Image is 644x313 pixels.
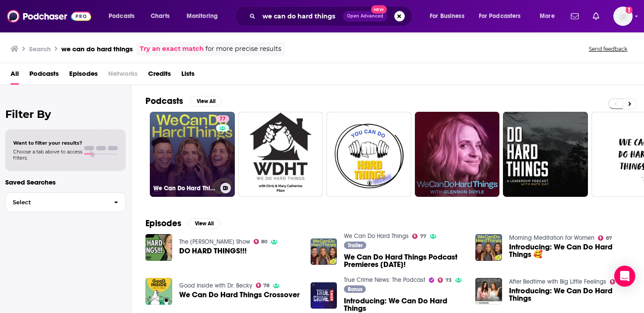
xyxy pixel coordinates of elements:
[13,149,82,161] span: Choose a tab above to access filters.
[438,277,452,283] a: 73
[256,283,270,288] a: 78
[145,9,175,23] a: Charts
[343,11,387,21] button: Open AdvancedNew
[180,9,229,23] button: open menu
[475,278,502,305] img: Introducing: We Can Do Hard Things
[540,10,555,22] span: More
[109,10,134,22] span: Podcasts
[509,287,630,302] a: Introducing: We Can Do Hard Things
[567,9,582,24] a: Show notifications dropdown
[103,9,146,23] button: open menu
[216,115,229,122] a: 77
[598,235,612,241] a: 87
[344,253,465,268] span: We Can Do Hard Things Podcast Premieres [DATE]!
[29,45,51,53] h3: Search
[145,278,172,305] img: We Can Do Hard Things Crossover
[243,6,421,26] div: Search podcasts, credits, & more...
[424,9,475,23] button: open menu
[205,44,281,54] span: for more precise results
[613,7,633,26] button: Show profile menu
[509,243,630,258] a: Introducing: We Can Do Hard Things 🥰
[179,282,252,289] a: Good Inside with Dr. Becky
[344,253,465,268] a: We Can Do Hard Things Podcast Premieres Tuesday, May 11th!
[475,234,502,261] img: Introducing: We Can Do Hard Things 🥰
[11,67,19,85] a: All
[145,96,183,107] h2: Podcasts
[613,7,633,26] span: Logged in as autumncomm
[259,9,343,23] input: Search podcasts, credits, & more...
[151,10,170,22] span: Charts
[473,9,534,23] button: open menu
[190,96,222,107] button: View All
[344,232,409,240] a: We Can Do Hard Things
[610,279,624,285] a: 70
[261,240,267,244] span: 80
[446,278,452,282] span: 73
[311,238,337,265] img: We Can Do Hard Things Podcast Premieres Tuesday, May 11th!
[347,14,383,18] span: Open Advanced
[108,67,138,85] span: Networks
[586,45,630,53] button: Send feedback
[344,297,465,312] a: Introducing: We Can Do Hard Things
[534,9,566,23] button: open menu
[430,10,464,22] span: For Business
[348,287,362,292] span: Bonus
[5,178,126,186] p: Saved Searches
[181,67,195,85] a: Lists
[153,185,217,192] h3: We Can Do Hard Things
[5,192,126,212] button: Select
[148,67,171,85] a: Credits
[145,218,181,229] h2: Episodes
[371,5,387,14] span: New
[188,218,220,229] button: View All
[6,199,107,205] span: Select
[626,7,633,14] svg: Add a profile image
[150,112,235,197] a: 77We Can Do Hard Things
[348,243,363,248] span: Trailer
[509,278,606,285] a: After Bedtime with Big Little Feelings
[412,234,426,239] a: 77
[606,236,612,240] span: 87
[509,234,594,242] a: Morning Meditation for Women
[420,235,426,238] span: 77
[263,284,269,288] span: 78
[614,266,635,287] div: Open Intercom Messenger
[140,44,204,54] a: Try an exact match
[311,282,337,309] img: Introducing: We Can Do Hard Things
[7,8,91,25] img: Podchaser - Follow, Share and Rate Podcasts
[179,247,247,255] a: DO HARD THINGS!!!
[179,238,250,245] a: The Russell Brunson Show
[613,7,633,26] img: User Profile
[344,276,425,284] a: True Crime News: The Podcast
[254,239,268,244] a: 80
[29,67,59,85] a: Podcasts
[61,45,133,53] h3: we can do hard things
[69,67,98,85] a: Episodes
[219,115,226,124] span: 77
[13,140,82,146] span: Want to filter your results?
[479,10,521,22] span: For Podcasters
[145,234,172,261] img: DO HARD THINGS!!!
[179,291,300,299] a: We Can Do Hard Things Crossover
[145,218,220,229] a: EpisodesView All
[589,9,603,24] a: Show notifications dropdown
[5,108,126,121] h2: Filter By
[145,96,222,107] a: PodcastsView All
